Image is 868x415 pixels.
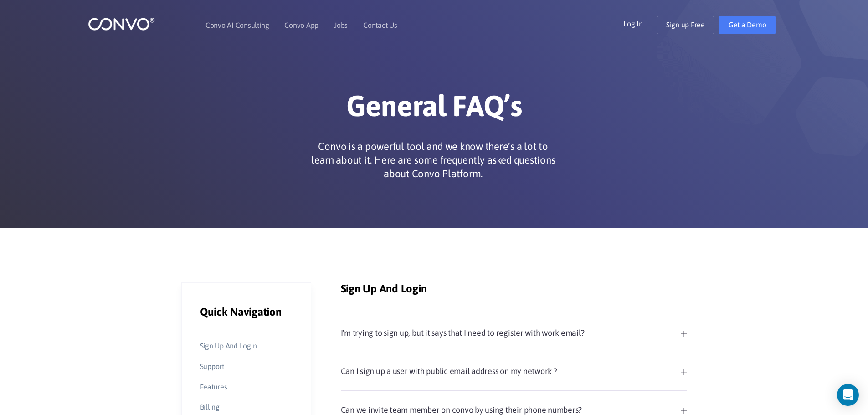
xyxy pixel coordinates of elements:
a: Convo App [284,21,318,29]
a: Contact Us [363,21,397,29]
a: Sign up Free [657,16,714,34]
a: Features [200,380,227,394]
a: Sign Up And Login [200,339,257,353]
h3: Sign Up And Login [341,282,687,302]
a: Convo AI Consulting [205,21,269,29]
a: I'm trying to sign up, but it says that I need to register with work email? [341,325,687,341]
h1: General FAQ’s [181,88,687,130]
div: Open Intercom Messenger [837,384,859,406]
a: Can I sign up a user with public email address on my network ? [341,364,687,379]
a: Billing [200,400,220,414]
p: Convo is a powerful tool and we know there’s a lot to learn about it. Here are some frequently as... [310,139,556,180]
a: Log In [623,16,657,31]
h3: Quick Navigation [200,306,293,326]
a: Jobs [334,21,348,29]
a: Support [200,360,224,374]
img: logo_1.png [88,17,155,31]
a: Get a Demo [719,16,776,34]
